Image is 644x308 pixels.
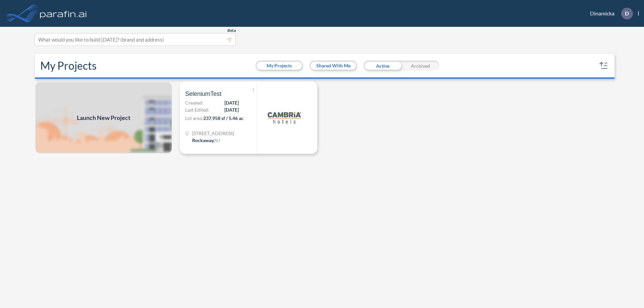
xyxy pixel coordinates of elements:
[625,10,629,16] p: D
[203,115,244,121] span: 237,958 sf / 5.46 ac
[185,106,209,113] span: Last Edited:
[35,81,172,154] a: Launch New Project
[185,99,203,106] span: Created:
[268,101,301,134] img: logo
[192,137,220,144] div: Rockaway, NJ
[227,28,236,33] span: Beta
[364,61,401,71] div: Active
[192,137,214,143] span: Rockaway ,
[35,81,172,154] img: add
[39,7,88,20] img: logo
[311,62,356,70] button: Shared With Me
[224,106,239,113] span: [DATE]
[224,99,239,106] span: [DATE]
[598,60,609,71] button: sort
[580,8,639,19] div: Dinamicka
[40,59,97,72] h2: My Projects
[214,137,220,143] span: NJ
[185,115,203,121] span: Lot area:
[77,113,130,122] span: Launch New Project
[401,61,439,71] div: Archived
[185,90,221,98] span: SeleniumTest
[192,130,234,137] span: 321 Mt Hope Ave
[257,62,302,70] button: My Projects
